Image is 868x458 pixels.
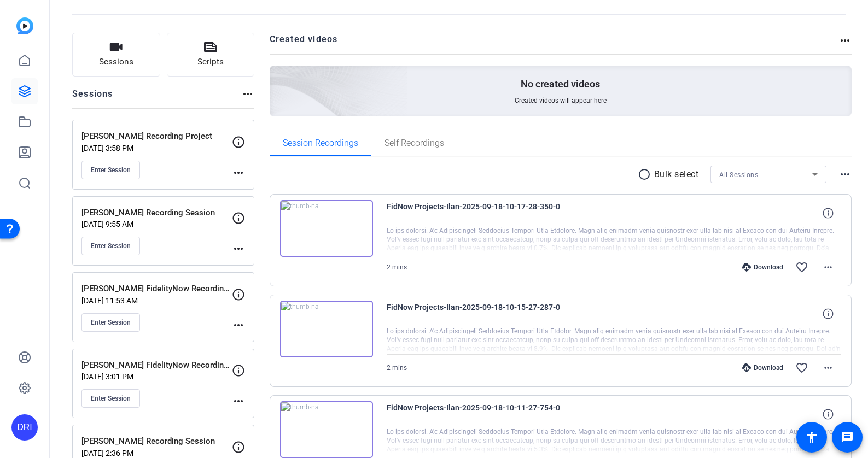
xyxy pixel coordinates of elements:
[81,372,232,381] p: [DATE] 3:01 PM
[72,33,160,77] button: Sessions
[81,296,232,305] p: [DATE] 11:53 AM
[387,200,589,226] span: FidNow Projects-Ilan-2025-09-18-10-17-28-350-0
[91,242,131,250] span: Enter Session
[838,168,852,181] mat-icon: more_horiz
[232,242,245,255] mat-icon: more_horiz
[387,301,589,327] span: FidNow Projects-Ilan-2025-09-18-10-15-27-287-0
[91,318,131,327] span: Enter Session
[795,361,808,374] mat-icon: favorite_border
[822,361,835,374] mat-icon: more_horiz
[81,161,140,179] button: Enter Session
[81,449,232,457] p: [DATE] 2:36 PM
[11,414,38,441] div: DRI
[16,17,33,34] img: blue-gradient.svg
[81,237,140,255] button: Enter Session
[91,394,131,403] span: Enter Session
[232,166,245,179] mat-icon: more_horiz
[387,263,407,271] span: 2 mins
[241,87,254,101] mat-icon: more_horiz
[91,166,131,174] span: Enter Session
[81,220,232,228] p: [DATE] 9:55 AM
[638,168,654,181] mat-icon: radio_button_unchecked
[521,78,600,91] p: No created videos
[737,363,789,372] div: Download
[81,144,232,152] p: [DATE] 3:58 PM
[841,431,854,444] mat-icon: message
[838,34,852,47] mat-icon: more_horiz
[280,401,373,458] img: thumb-nail
[232,319,245,332] mat-icon: more_horiz
[385,139,444,148] span: Self Recordings
[81,389,140,408] button: Enter Session
[81,359,232,372] p: [PERSON_NAME] FidelityNow Recording Session
[197,56,224,68] span: Scripts
[387,364,407,372] span: 2 mins
[515,96,607,105] span: Created videos will appear here
[719,171,758,179] span: All Sessions
[81,435,232,448] p: [PERSON_NAME] Recording Session
[387,401,589,427] span: FidNow Projects-Ilan-2025-09-18-10-11-27-754-0
[270,33,839,54] h2: Created videos
[737,263,789,272] div: Download
[81,283,232,295] p: [PERSON_NAME] FidelityNow Recording Session
[283,139,358,148] span: Session Recordings
[81,313,140,332] button: Enter Session
[280,200,373,257] img: thumb-nail
[795,261,808,274] mat-icon: favorite_border
[167,33,255,77] button: Scripts
[280,301,373,357] img: thumb-nail
[72,87,113,108] h2: Sessions
[822,261,835,274] mat-icon: more_horiz
[654,168,699,181] p: Bulk select
[81,130,232,143] p: [PERSON_NAME] Recording Project
[805,431,818,444] mat-icon: accessibility
[232,395,245,408] mat-icon: more_horiz
[81,207,232,219] p: [PERSON_NAME] Recording Session
[99,56,133,68] span: Sessions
